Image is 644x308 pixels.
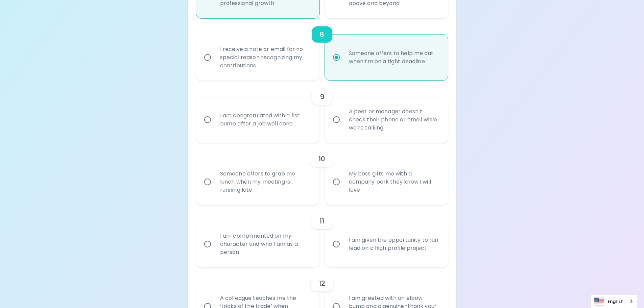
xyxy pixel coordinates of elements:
div: I am congratulated with a fist bump after a job well done [215,103,316,136]
div: I am complimented on my character and who I am as a person [215,224,316,264]
div: Language [590,295,637,308]
a: English [591,295,637,308]
div: Someone offers to grab me lunch when my meeting is running late [215,162,316,202]
h6: 12 [319,278,325,289]
h6: 9 [320,91,324,102]
div: A peer or manager doesn’t check their phone or email while we’re talking [343,99,445,140]
div: I receive a note or email for no special reason recognizing my contributions [215,37,316,78]
div: choice-group-check [196,80,448,143]
div: choice-group-check [196,143,448,205]
div: I am given the opportunity to run lead on a high profile project [343,228,445,260]
div: choice-group-check [196,205,448,267]
h6: 8 [320,29,324,40]
div: My boss gifts me with a company perk they know I will love [343,162,445,202]
h6: 10 [318,153,325,164]
aside: Language selected: English [590,295,637,308]
div: Someone offers to help me out when I’m on a tight deadline [343,41,445,74]
div: choice-group-check [196,18,448,80]
h6: 11 [319,216,324,227]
